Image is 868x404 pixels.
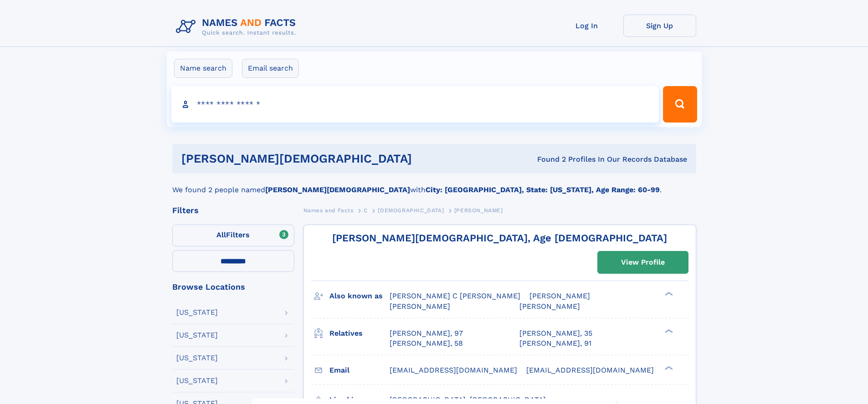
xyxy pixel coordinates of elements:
h1: [PERSON_NAME][DEMOGRAPHIC_DATA] [181,153,475,164]
label: Email search [242,59,299,78]
span: [EMAIL_ADDRESS][DOMAIN_NAME] [390,366,517,374]
div: ❯ [663,365,673,371]
span: [GEOGRAPHIC_DATA], [GEOGRAPHIC_DATA] [390,395,546,404]
div: Found 2 Profiles In Our Records Database [474,154,687,164]
input: search input [171,86,659,123]
span: C [364,207,368,214]
div: Browse Locations [172,283,294,291]
a: [PERSON_NAME][DEMOGRAPHIC_DATA], Age [DEMOGRAPHIC_DATA] [332,232,667,244]
span: [PERSON_NAME] [519,302,580,311]
h3: Relatives [329,326,390,341]
span: [PERSON_NAME] [454,207,503,214]
span: All [216,230,226,239]
a: Names and Facts [303,205,354,216]
div: [US_STATE] [176,309,218,316]
a: [PERSON_NAME], 97 [390,328,463,338]
span: [EMAIL_ADDRESS][DOMAIN_NAME] [526,366,654,374]
label: Name search [174,59,232,78]
a: [DEMOGRAPHIC_DATA] [378,205,444,216]
span: [PERSON_NAME] [390,302,450,311]
a: Log In [550,15,623,37]
div: View Profile [621,252,665,273]
a: Sign Up [623,15,696,37]
span: [DEMOGRAPHIC_DATA] [378,207,444,214]
a: C [364,205,368,216]
img: Logo Names and Facts [172,15,303,39]
b: [PERSON_NAME][DEMOGRAPHIC_DATA] [265,185,410,194]
div: ❯ [663,291,673,297]
div: [US_STATE] [176,354,218,362]
button: Search Button [663,86,697,123]
div: Filters [172,206,294,215]
label: Filters [172,225,294,246]
a: [PERSON_NAME], 91 [519,338,591,348]
a: View Profile [598,251,688,273]
span: [PERSON_NAME] C [PERSON_NAME] [390,291,520,300]
a: [PERSON_NAME], 58 [390,338,463,348]
h3: Also known as [329,288,390,304]
span: [PERSON_NAME] [529,291,590,300]
div: [US_STATE] [176,377,218,384]
b: City: [GEOGRAPHIC_DATA], State: [US_STATE], Age Range: 60-99 [426,185,660,194]
div: ❯ [663,328,673,334]
a: [PERSON_NAME], 35 [519,328,592,338]
h3: Email [329,363,390,378]
div: [US_STATE] [176,332,218,339]
div: We found 2 people named with . [172,174,696,195]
